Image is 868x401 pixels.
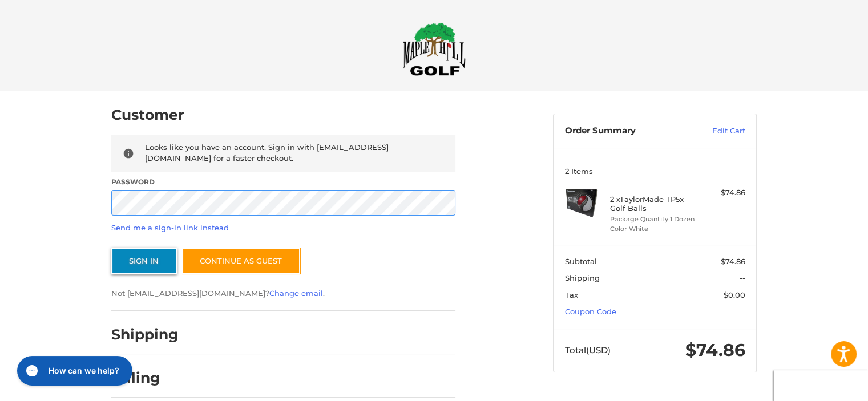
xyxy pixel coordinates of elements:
[565,273,600,282] span: Shipping
[565,345,611,355] span: Total (USD)
[565,257,597,266] span: Subtotal
[610,214,697,224] li: Package Quantity 1 Dozen
[111,106,184,124] h2: Customer
[740,273,745,282] span: --
[11,352,135,390] iframe: Gorgias live chat messenger
[565,290,578,299] span: Tax
[111,223,229,232] a: Send me a sign-in link instead
[111,288,455,299] p: Not [EMAIL_ADDRESS][DOMAIN_NAME]? .
[700,187,745,199] div: $74.86
[685,339,745,361] span: $74.86
[724,290,745,299] span: $0.00
[269,289,323,298] a: Change email
[565,307,616,316] a: Coupon Code
[610,224,697,234] li: Color White
[565,167,745,176] h3: 2 Items
[721,257,745,266] span: $74.86
[688,125,745,137] a: Edit Cart
[111,248,177,274] button: Sign In
[111,177,455,187] label: Password
[145,143,389,163] span: Looks like you have an account. Sign in with [EMAIL_ADDRESS][DOMAIN_NAME] for a faster checkout.
[182,248,300,274] a: Continue as guest
[111,326,179,343] h2: Shipping
[774,370,868,401] iframe: Google Customer Reviews
[610,195,697,213] h4: 2 x TaylorMade TP5x Golf Balls
[565,125,688,137] h3: Order Summary
[111,369,178,387] h2: Billing
[403,22,466,76] img: Maple Hill Golf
